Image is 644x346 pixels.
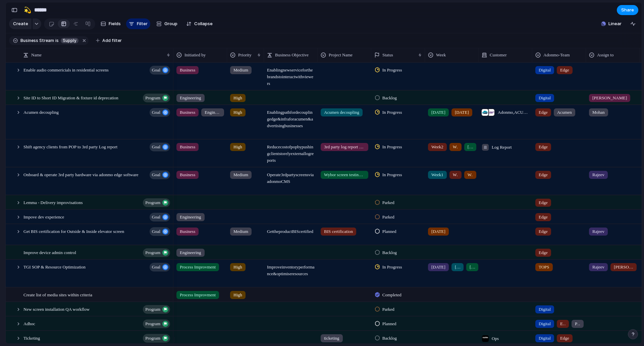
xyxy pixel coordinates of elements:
[23,319,35,327] span: Adhoc
[264,63,317,87] span: Enabling new service for the brands to interact with viewers
[431,144,443,150] span: Week2
[539,228,548,235] span: Edge
[264,260,317,277] span: Improve inventory performance & optimise resources
[539,306,551,313] span: Digital
[153,18,181,29] button: Group
[20,38,54,44] span: Business Stream
[431,264,445,270] span: [DATE]
[145,93,160,103] span: program
[608,20,622,27] span: Linear
[205,109,221,116] span: Engineering
[453,171,458,178] span: Week2
[382,306,394,313] span: Parked
[431,228,445,235] span: [DATE]
[264,168,317,185] span: Operate 3rd party screens via adonmo CMS
[382,199,394,206] span: Parked
[23,263,86,270] span: TGI SOP & Resource Optimization
[431,109,445,116] span: [DATE]
[539,214,548,220] span: Edge
[150,170,170,179] button: goal
[180,144,195,150] span: Business
[324,171,365,178] span: Wybor screen testing & integration
[143,198,170,207] button: program
[382,335,397,342] span: Backlog
[145,319,160,329] span: program
[150,66,170,75] button: goal
[152,170,160,180] span: goal
[382,109,402,116] span: In Progress
[382,292,401,298] span: Completed
[324,144,365,150] span: 3rd party log report service providerintegration
[180,171,195,178] span: Business
[143,334,170,343] button: program
[109,20,121,27] span: Fields
[143,319,170,328] button: program
[382,95,397,101] span: Backlog
[468,144,473,150] span: [DATE]
[382,264,402,270] span: In Progress
[54,37,60,44] button: is
[598,19,624,29] button: Linear
[557,109,572,116] span: Acumen
[23,334,40,342] span: Ticketing
[539,144,548,150] span: Edge
[145,334,160,343] span: program
[264,140,317,164] span: Reduce cost of pop by pushing clients to rely external log reports
[145,198,160,207] span: program
[150,143,170,151] button: goal
[233,109,242,116] span: High
[63,38,76,44] span: Supply
[9,18,32,29] button: Create
[150,263,170,271] button: goal
[431,171,443,178] span: Week1
[23,108,59,116] span: Acumen decoupling
[233,171,248,178] span: Medium
[329,52,353,58] span: Project Name
[184,52,206,58] span: Initiatied by
[180,109,195,116] span: Business
[152,212,160,222] span: goal
[498,109,529,116] span: Adonmo , ACUMEN
[145,305,160,314] span: program
[264,105,317,129] span: Enabling path for decoupling edge & infra for acumen & advertising businesses
[152,142,160,152] span: goal
[382,171,402,178] span: In Progress
[468,171,473,178] span: Week3
[143,305,170,314] button: program
[617,5,638,15] button: Share
[180,214,201,220] span: Engineering
[152,65,160,75] span: goal
[194,20,213,27] span: Collapse
[23,170,139,178] span: Onboard & operate 3rd party hardware via adonmo edge software
[13,20,28,27] span: Create
[233,228,248,235] span: Medium
[23,143,117,150] span: Shift agency clients from POP to 3rd party Log report
[102,38,122,44] span: Add filter
[233,95,242,101] span: High
[382,249,397,256] span: Backlog
[455,109,469,116] span: [DATE]
[560,67,569,73] span: Edge
[490,52,507,58] span: Customer
[614,264,633,270] span: [PERSON_NAME]
[98,18,123,29] button: Fields
[23,198,83,206] span: Lemma - Delivery improvisations
[539,249,548,256] span: Edge
[382,67,402,73] span: In Progress
[453,144,458,150] span: Week3
[143,94,170,102] button: program
[592,109,605,116] span: Mohan
[592,264,604,270] span: Rajeev
[539,109,548,116] span: Edge
[264,225,317,235] span: Get the product BIS certified
[233,67,248,73] span: Medium
[143,248,170,257] button: program
[382,214,394,220] span: Parked
[492,144,512,151] span: Log Report
[324,335,339,342] span: ticketing
[23,291,92,298] span: Create list of media sites within criteria
[152,262,160,272] span: goal
[539,320,551,327] span: Digital
[180,292,216,298] span: Process Improvment
[597,52,613,58] span: Assign to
